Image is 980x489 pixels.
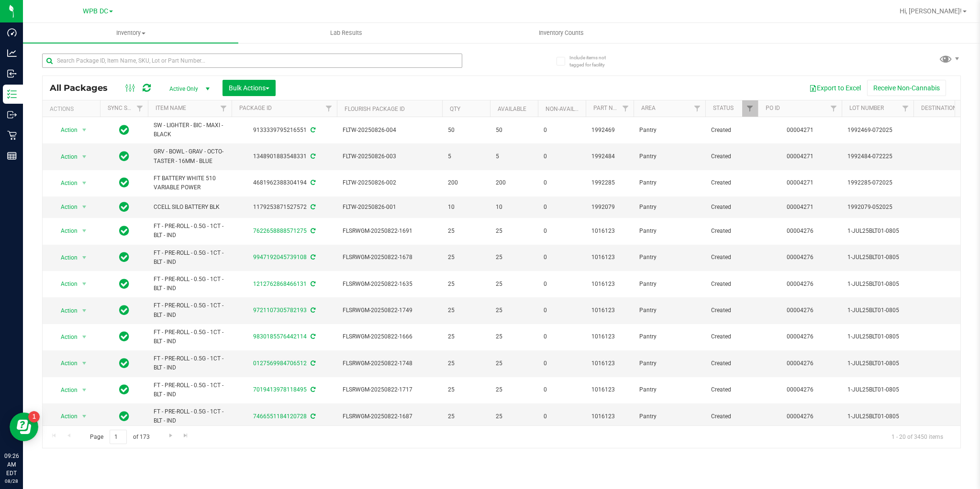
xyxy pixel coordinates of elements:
span: Pantry [639,332,700,341]
span: Sync from Compliance System [309,204,315,210]
span: Action [52,330,78,344]
p: 09:26 AM EDT [4,452,19,478]
a: Inventory [23,23,238,43]
span: 25 [496,280,532,289]
span: 1016123 [591,227,628,236]
span: 25 [496,412,532,421]
span: Lab Results [317,29,375,37]
span: 0 [544,178,580,187]
span: Pantry [639,203,700,212]
span: FT - PRE-ROLL - 0.5G - 1CT - BLT - IND [154,407,226,425]
span: Pantry [639,280,700,289]
span: Created [711,126,752,135]
span: In Sync [119,383,129,396]
span: Pantry [639,126,700,135]
span: In Sync [119,176,129,189]
span: Pantry [639,152,700,161]
span: WPB DC [83,7,108,15]
span: Action [52,251,78,264]
span: select [78,176,90,190]
span: FLSRWGM-20250822-1749 [343,306,436,315]
span: 25 [448,359,484,368]
a: 7019413978118495 [253,386,307,393]
a: PO ID [766,105,780,111]
a: Filter [826,100,842,117]
span: 1-JUL25BLT01-0805 [847,253,908,262]
span: 0 [544,227,580,236]
span: 1-JUL25BLT01-0805 [847,359,908,368]
span: 25 [496,306,532,315]
span: All Packages [50,83,117,93]
span: 1016123 [591,280,628,289]
span: In Sync [119,250,129,264]
a: Area [641,105,656,111]
a: 1212762868466131 [253,281,307,287]
span: FT - PRE-ROLL - 0.5G - 1CT - BLT - IND [154,301,226,319]
span: 1016123 [591,385,628,394]
span: FLTW-20250826-002 [343,178,436,187]
a: Non-Available [546,106,588,112]
span: FLTW-20250826-003 [343,152,436,161]
span: FLSRWGM-20250822-1678 [343,253,436,262]
span: select [78,357,90,370]
a: Destination [921,105,957,111]
inline-svg: Inbound [7,69,17,78]
span: 0 [544,359,580,368]
a: 9721107305782193 [253,307,307,314]
span: 1016123 [591,412,628,421]
span: Sync from Compliance System [309,333,315,340]
a: Part Number [593,105,632,111]
span: 0 [544,306,580,315]
span: FLTW-20250826-004 [343,126,436,135]
span: FLSRWGM-20250822-1635 [343,280,436,289]
span: Hi, [PERSON_NAME]! [900,7,962,15]
span: In Sync [119,330,129,343]
span: FT - PRE-ROLL - 0.5G - 1CT - BLT - IND [154,354,226,372]
span: FT - PRE-ROLL - 0.5G - 1CT - BLT - IND [154,275,226,293]
inline-svg: Inventory [7,89,17,99]
span: FT - PRE-ROLL - 0.5G - 1CT - BLT - IND [154,328,226,346]
inline-svg: Analytics [7,48,17,58]
span: 0 [544,126,580,135]
span: Sync from Compliance System [309,413,315,420]
a: 9830185576442114 [253,333,307,340]
a: Go to the next page [164,430,178,443]
span: 25 [448,280,484,289]
span: 50 [496,126,532,135]
iframe: Resource center unread badge [28,411,40,423]
span: 1-JUL25BLT01-0805 [847,332,908,341]
span: In Sync [119,224,129,238]
a: Filter [321,100,337,117]
span: 10 [496,203,532,212]
span: select [78,410,90,423]
span: 1992285 [591,178,628,187]
a: 00004271 [787,204,813,210]
span: Created [711,280,752,289]
span: Pantry [639,359,700,368]
a: Lot Number [849,105,884,111]
span: Created [711,203,752,212]
span: Created [711,227,752,236]
span: In Sync [119,357,129,370]
a: Inventory Counts [454,23,669,43]
a: Item Name [156,105,186,111]
span: In Sync [119,123,129,137]
span: FLSRWGM-20250822-1666 [343,332,436,341]
div: 1348901883548331 [230,152,338,161]
span: 1992285-072025 [847,178,908,187]
span: 25 [496,359,532,368]
span: select [78,383,90,397]
span: 10 [448,203,484,212]
span: Sync from Compliance System [309,228,315,234]
span: Created [711,332,752,341]
span: FT - PRE-ROLL - 0.5G - 1CT - BLT - IND [154,381,226,399]
span: 1016123 [591,306,628,315]
a: Sync Status [108,105,145,111]
span: Created [711,359,752,368]
a: Status [713,105,734,111]
span: Bulk Actions [229,84,269,92]
span: Action [52,304,78,317]
inline-svg: Reports [7,151,17,161]
a: 00004276 [787,360,813,367]
a: Go to the last page [179,430,193,443]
